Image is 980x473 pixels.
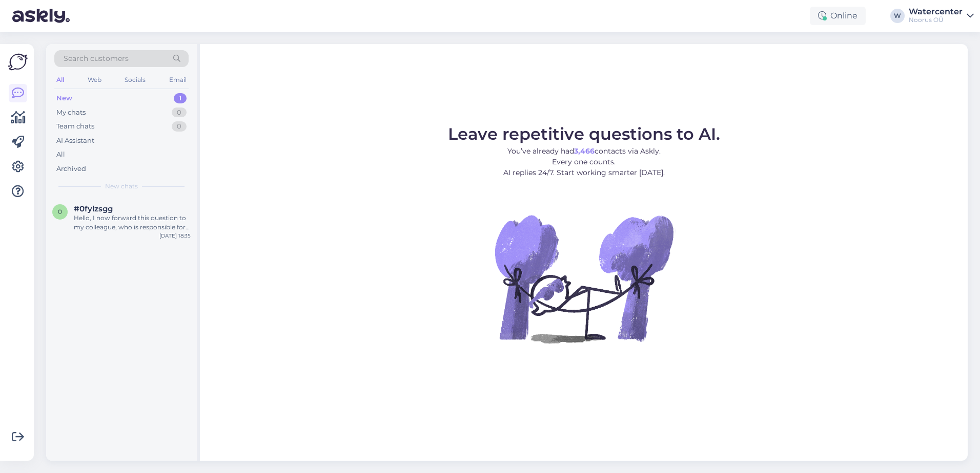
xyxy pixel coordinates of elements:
div: New [56,93,72,103]
div: Socials [122,73,148,87]
span: Search customers [64,53,129,64]
div: Noorus OÜ [909,16,963,24]
p: You’ve already had contacts via Askly. Every one counts. AI replies 24/7. Start working smarter [... [448,146,720,178]
div: [DATE] 18:35 [159,232,191,240]
span: New chats [105,182,138,191]
div: All [56,149,65,160]
div: 1 [174,93,187,103]
div: 0 [172,121,187,132]
div: 0 [172,107,187,118]
div: Watercenter [909,8,963,16]
span: Leave repetitive questions to AI. [448,124,720,144]
a: WatercenterNoorus OÜ [909,8,974,24]
div: Online [810,7,866,25]
div: My chats [56,107,86,118]
span: #0fylzsgg [74,204,113,213]
div: AI Assistant [56,136,94,146]
div: All [54,73,66,87]
img: No Chat active [492,186,676,371]
div: Email [167,73,189,87]
img: Askly Logo [8,52,28,72]
div: Team chats [56,121,94,132]
b: 3,466 [574,146,595,156]
span: 0 [58,208,62,216]
div: Web [86,73,104,87]
div: W [890,9,905,23]
div: Archived [56,164,86,174]
div: Hello, I now forward this question to my colleague, who is responsible for this. The reply will b... [74,213,191,232]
